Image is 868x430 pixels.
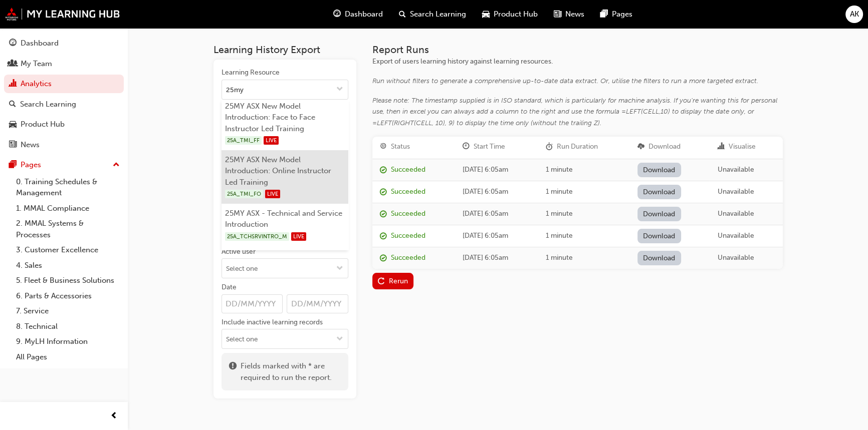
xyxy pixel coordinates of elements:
[222,247,256,257] div: Active user
[21,38,59,49] div: Dashboard
[546,208,622,220] div: 1 minute
[9,120,17,129] span: car-icon
[12,174,124,201] a: 0. Training Schedules & Management
[717,143,724,151] span: chart-icon
[264,136,279,145] span: LIVE
[380,232,387,241] span: report_succeeded-icon
[229,360,237,383] span: exclaim-icon
[213,44,356,56] h3: Learning History Export
[12,303,124,319] a: 7. Service
[717,253,754,262] span: Unavailable
[463,164,531,176] div: [DATE] 6:05am
[21,159,41,171] div: Pages
[222,282,237,292] div: Date
[21,119,65,130] div: Product Hub
[637,185,681,199] a: Download
[4,156,124,174] button: Pages
[474,141,505,153] div: Start Time
[391,4,474,25] a: search-iconSearch Learning
[391,208,425,220] div: Succeeded
[113,159,120,172] span: up-icon
[222,259,348,278] input: Active usertoggle menu
[332,80,348,99] button: toggle menu
[463,230,531,242] div: [DATE] 6:05am
[463,143,470,151] span: clock-icon
[717,165,754,174] span: Unavailable
[389,277,408,285] div: Rerun
[380,210,387,219] span: report_succeeded-icon
[546,186,622,198] div: 1 minute
[4,55,124,73] a: My Team
[463,252,531,264] div: [DATE] 6:05am
[728,141,755,153] div: Visualise
[637,163,681,177] a: Download
[222,204,348,246] li: 25MY ASX - Technical and Service Introduction
[546,4,592,25] a: news-iconNews
[9,39,17,48] span: guage-icon
[637,143,644,151] span: download-icon
[110,410,118,422] span: prev-icon
[494,9,538,20] span: Product Hub
[4,115,124,134] a: Product Hub
[391,141,410,153] div: Status
[410,9,466,20] span: Search Learning
[391,230,425,242] div: Succeeded
[717,231,754,240] span: Unavailable
[850,9,859,20] span: AK
[4,32,124,156] button: DashboardMy TeamAnalyticsSearch LearningProduct HubNews
[241,360,341,383] span: Fields marked with * are required to run the report.
[378,278,385,286] span: replay-icon
[9,80,17,89] span: chart-icon
[372,44,783,56] h3: Report Runs
[845,6,863,23] button: AK
[21,58,52,70] div: My Team
[9,141,17,150] span: news-icon
[222,150,348,204] li: 25MY ASX New Model Introduction: Online Instructor Led Training
[12,288,124,304] a: 6. Parts & Accessories
[222,97,348,150] li: 25MY ASX New Model Introduction: Face to Face Instructor Led Training
[637,229,681,243] a: Download
[557,141,598,153] div: Run Duration
[463,186,531,198] div: [DATE] 6:05am
[482,8,490,21] span: car-icon
[717,187,754,196] span: Unavailable
[554,8,561,21] span: news-icon
[12,216,124,242] a: 2. MMAL Systems & Processes
[12,201,124,216] a: 1. MMAL Compliance
[380,254,387,263] span: report_succeeded-icon
[12,258,124,273] a: 4. Sales
[474,4,546,25] a: car-iconProduct Hub
[222,329,348,348] input: Include inactive learning recordstoggle menu
[4,34,124,53] a: Dashboard
[332,329,348,348] button: toggle menu
[333,8,341,21] span: guage-icon
[4,75,124,93] a: Analytics
[717,209,754,218] span: Unavailable
[222,317,323,327] div: Include inactive learning records
[222,246,348,289] li: 25MY Outlander (ZM) - Product Assessment Quiz
[391,252,425,264] div: Succeeded
[391,186,425,198] div: Succeeded
[12,349,124,365] a: All Pages
[265,190,280,198] span: LIVE
[325,4,391,25] a: guage-iconDashboard
[5,8,120,21] img: mmal
[4,136,124,154] a: News
[222,80,348,99] input: Learning Resourcetoggle menu
[12,319,124,334] a: 8. Technical
[336,335,343,344] span: down-icon
[565,9,584,20] span: News
[380,188,387,197] span: report_succeeded-icon
[637,207,681,221] a: Download
[9,161,17,170] span: pages-icon
[291,232,306,241] span: LIVE
[12,334,124,349] a: 9. MyLH Information
[225,190,263,198] span: 25A_TMI_FO
[546,164,622,176] div: 1 minute
[225,232,289,241] span: 25A_TCHSRVINTRO_M
[592,4,640,25] a: pages-iconPages
[336,265,343,273] span: down-icon
[380,166,387,175] span: report_succeeded-icon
